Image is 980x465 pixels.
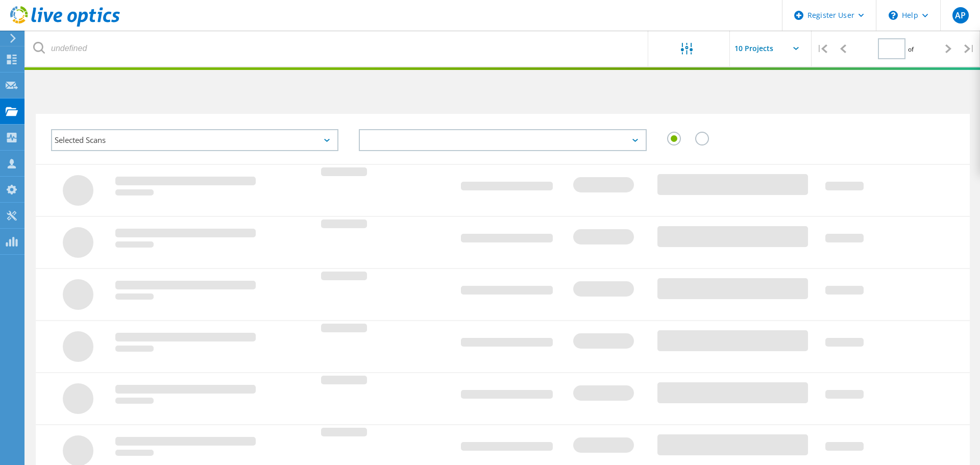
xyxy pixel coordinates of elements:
div: | [812,31,832,67]
input: undefined [26,31,649,66]
div: | [959,31,980,67]
span: of [908,45,914,54]
svg: \n [889,11,898,20]
div: Selected Scans [51,129,338,151]
a: Live Optics Dashboard [10,21,120,29]
span: AP [955,11,966,19]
